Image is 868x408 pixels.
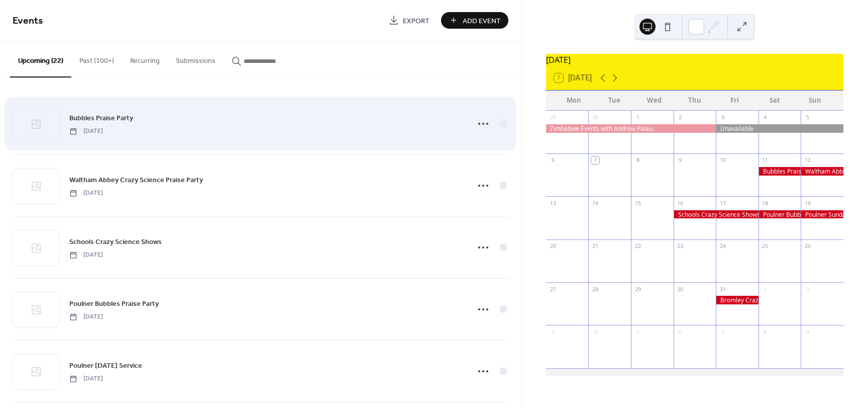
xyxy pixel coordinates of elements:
[677,114,684,121] div: 2
[69,175,203,186] span: Waltham Abbey Crazy Science Praise Party
[677,242,684,250] div: 23
[594,91,634,111] div: Tue
[755,91,795,111] div: Sat
[677,328,684,336] div: 6
[549,285,557,293] div: 27
[10,41,71,77] button: Upcoming (22)
[675,91,715,111] div: Thu
[122,41,168,76] button: Recurring
[804,156,811,164] div: 12
[801,167,843,176] div: Waltham Abbey Crazy Science Praise Party
[549,199,557,207] div: 13
[549,114,557,121] div: 29
[403,16,429,26] span: Export
[546,54,843,66] div: [DATE]
[463,16,501,26] span: Add Event
[69,374,103,383] span: [DATE]
[801,210,843,219] div: Poulner Sunday Service
[69,113,133,124] span: Bubbles Praise Party
[719,285,726,293] div: 31
[441,12,508,29] button: Add Event
[758,167,801,176] div: Bubbles Praise Party
[69,127,103,136] span: [DATE]
[69,174,203,186] a: Waltham Abbey Crazy Science Praise Party
[634,114,641,121] div: 1
[634,285,641,293] div: 29
[69,251,103,260] span: [DATE]
[69,112,133,124] a: Bubbles Praise Party
[719,156,726,164] div: 10
[758,210,801,219] div: Poulner Bubbles Praise Party
[69,361,142,371] span: Poulner [DATE] Service
[554,91,594,111] div: Mon
[634,91,675,111] div: Wed
[762,156,769,164] div: 11
[69,360,142,371] a: Poulner [DATE] Service
[762,328,769,336] div: 8
[549,156,557,164] div: 6
[591,285,599,293] div: 28
[716,124,843,133] div: Unavailable
[762,114,769,121] div: 4
[804,199,811,207] div: 19
[719,199,726,207] div: 17
[71,41,122,76] button: Past (100+)
[719,242,726,250] div: 24
[591,242,599,250] div: 21
[677,156,684,164] div: 9
[634,199,641,207] div: 15
[795,91,835,111] div: Sun
[762,199,769,207] div: 18
[591,156,599,164] div: 7
[69,298,159,309] a: Poulner Bubbles Praise Party
[546,124,716,133] div: Zimbabwe Events with Andrew Palau
[634,242,641,250] div: 22
[69,299,159,309] span: Poulner Bubbles Praise Party
[677,199,684,207] div: 16
[674,210,758,219] div: Schools Crazy Science Shows
[381,12,437,29] a: Export
[719,328,726,336] div: 7
[549,328,557,336] div: 3
[69,189,103,198] span: [DATE]
[719,114,726,121] div: 3
[677,285,684,293] div: 30
[762,285,769,293] div: 1
[13,11,43,31] span: Events
[69,237,162,248] span: Schools Crazy Science Shows
[804,328,811,336] div: 9
[69,236,162,248] a: Schools Crazy Science Shows
[634,156,641,164] div: 8
[591,114,599,121] div: 30
[804,285,811,293] div: 2
[715,91,755,111] div: Fri
[634,328,641,336] div: 5
[168,41,224,76] button: Submissions
[762,242,769,250] div: 25
[804,114,811,121] div: 5
[804,242,811,250] div: 26
[716,296,758,304] div: Bromley Crazy Science Praise Party
[591,199,599,207] div: 14
[69,312,103,321] span: [DATE]
[591,328,599,336] div: 4
[549,242,557,250] div: 20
